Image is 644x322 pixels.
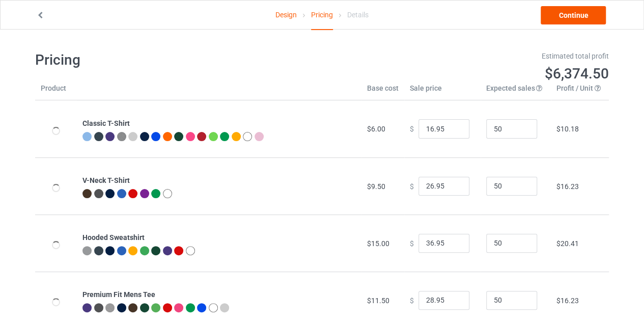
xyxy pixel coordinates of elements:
[329,51,609,61] div: Estimated total profit
[367,239,389,248] span: $15.00
[410,239,414,247] span: $
[551,83,609,100] th: Profit / Unit
[545,65,609,82] span: $6,374.50
[541,6,606,24] a: Continue
[361,83,404,100] th: Base cost
[347,1,369,29] div: Details
[82,290,155,299] b: Premium Fit Mens Tee
[105,303,115,312] img: heather_texture.png
[367,125,385,133] span: $6.00
[481,83,551,100] th: Expected sales
[410,296,414,304] span: $
[410,125,414,133] span: $
[35,83,77,100] th: Product
[275,1,297,29] a: Design
[404,83,481,100] th: Sale price
[311,1,333,30] div: Pricing
[117,132,126,141] img: heather_texture.png
[82,119,130,127] b: Classic T-Shirt
[82,176,130,184] b: V-Neck T-Shirt
[556,182,579,191] span: $16.23
[556,297,579,305] span: $16.23
[556,125,579,133] span: $10.18
[367,182,385,191] span: $9.50
[35,51,315,69] h1: Pricing
[410,182,414,190] span: $
[556,239,579,248] span: $20.41
[367,297,389,305] span: $11.50
[82,233,145,242] b: Hooded Sweatshirt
